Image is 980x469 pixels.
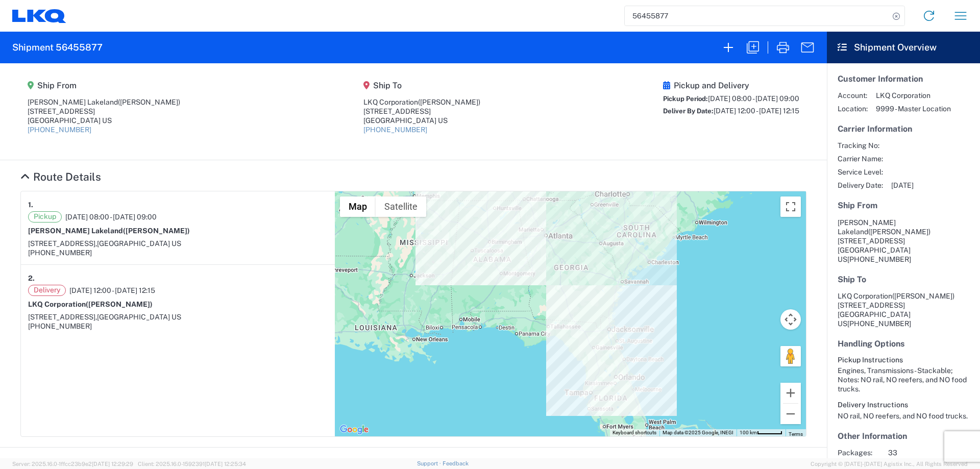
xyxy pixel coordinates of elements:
span: Map data ©2025 Google, INEGI [663,430,733,435]
span: 100 km [740,430,757,435]
h5: Handling Options [838,339,969,349]
span: Location: [838,104,868,113]
button: Show street map [340,196,376,217]
h5: Pickup and Delivery [663,81,799,90]
div: [PHONE_NUMBER] [28,248,328,257]
span: Copyright © [DATE]-[DATE] Agistix Inc., All Rights Reserved [811,459,968,468]
div: [GEOGRAPHIC_DATA] US [363,116,480,125]
button: Keyboard shortcuts [612,429,656,436]
button: Map camera controls [780,309,801,330]
span: Delivery Date: [838,181,883,190]
input: Shipment, tracking or reference number [625,6,889,26]
button: Drag Pegman onto the map to open Street View [780,346,801,366]
a: [PHONE_NUMBER] [28,126,91,134]
span: [STREET_ADDRESS] [838,237,905,245]
span: ([PERSON_NAME]) [868,228,930,236]
span: [DATE] 08:00 - [DATE] 09:00 [65,212,157,221]
header: Shipment Overview [827,32,980,63]
span: Account: [838,91,868,100]
h5: Ship To [363,81,480,90]
span: ([PERSON_NAME]) [892,292,954,300]
span: [DATE] 12:29:29 [92,461,133,467]
span: [GEOGRAPHIC_DATA] US [97,239,181,248]
h5: Ship To [838,275,969,284]
span: ([PERSON_NAME]) [418,98,480,106]
h5: Carrier Information [838,124,969,134]
span: [DATE] 12:00 - [DATE] 12:15 [69,286,155,295]
span: [STREET_ADDRESS], [28,239,97,248]
a: Support [417,460,443,466]
button: Zoom out [780,404,801,424]
span: [GEOGRAPHIC_DATA] US [97,313,181,321]
span: 33 [888,448,975,457]
h6: Delivery Instructions [838,401,969,409]
a: Hide Details [20,170,101,183]
a: Terms [789,431,803,437]
span: ([PERSON_NAME]) [118,98,180,106]
button: Toggle fullscreen view [780,196,801,217]
a: Feedback [443,460,469,466]
div: [STREET_ADDRESS] [363,107,480,116]
span: [PERSON_NAME] Lakeland [838,218,896,236]
address: [GEOGRAPHIC_DATA] US [838,291,969,328]
button: Map Scale: 100 km per 46 pixels [737,429,786,436]
span: ([PERSON_NAME]) [86,300,153,308]
button: Zoom in [780,383,801,403]
span: Service Level: [838,167,883,177]
div: NO rail, NO reefers, and NO food trucks. [838,411,969,421]
h5: Ship From [838,201,969,210]
button: Show satellite imagery [376,196,426,217]
span: [DATE] 08:00 - [DATE] 09:00 [708,94,799,103]
span: Server: 2025.16.0-1ffcc23b9e2 [12,461,133,467]
div: [PHONE_NUMBER] [28,322,328,331]
span: Client: 2025.16.0-1592391 [138,461,246,467]
span: ([PERSON_NAME]) [123,227,190,235]
h2: Shipment 56455877 [12,41,103,54]
span: Deliver By Date: [663,107,714,115]
span: Pickup Period: [663,95,708,103]
span: Delivery [28,285,66,296]
strong: 1. [28,199,33,211]
strong: 2. [28,272,35,285]
strong: LKQ Corporation [28,300,153,308]
h5: Other Information [838,431,969,441]
div: [STREET_ADDRESS] [28,107,180,116]
div: [GEOGRAPHIC_DATA] US [28,116,180,125]
div: [PERSON_NAME] Lakeland [28,97,180,107]
h5: Ship From [28,81,180,90]
a: [PHONE_NUMBER] [363,126,427,134]
span: [PHONE_NUMBER] [847,319,911,328]
span: Pickup [28,211,62,223]
strong: [PERSON_NAME] Lakeland [28,227,190,235]
h6: Pickup Instructions [838,356,969,364]
span: LKQ Corporation [STREET_ADDRESS] [838,292,954,309]
span: Packages: [838,448,880,457]
span: 9999 - Master Location [876,104,951,113]
span: [DATE] 12:25:34 [205,461,246,467]
span: [STREET_ADDRESS], [28,313,97,321]
span: Tracking No: [838,141,883,150]
address: [GEOGRAPHIC_DATA] US [838,218,969,264]
a: Open this area in Google Maps (opens a new window) [337,423,371,436]
div: LKQ Corporation [363,97,480,107]
img: Google [337,423,371,436]
span: [PHONE_NUMBER] [847,255,911,263]
span: [DATE] [891,181,914,190]
span: [DATE] 12:00 - [DATE] 12:15 [714,107,799,115]
div: Engines, Transmissions - Stackable; Notes: NO rail, NO reefers, and NO food trucks. [838,366,969,393]
span: Carrier Name: [838,154,883,163]
span: LKQ Corporation [876,91,951,100]
h5: Customer Information [838,74,969,84]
